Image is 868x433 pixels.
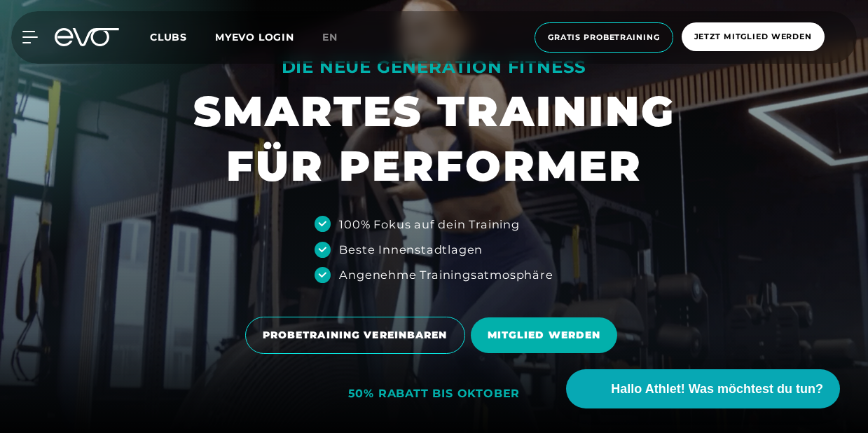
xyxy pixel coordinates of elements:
span: Hallo Athlet! Was möchtest du tun? [611,380,823,399]
span: MITGLIED WERDEN [488,328,601,343]
a: MYEVO LOGIN [215,31,294,43]
span: PROBETRAINING VEREINBAREN [263,328,448,343]
a: MITGLIED WERDEN [471,307,624,364]
a: en [322,29,354,46]
div: 100% Fokus auf dein Training [339,216,519,233]
div: Angenehme Trainingsatmosphäre [339,266,553,283]
div: Beste Innenstadtlagen [339,241,483,258]
span: Gratis Probetraining [548,32,660,43]
span: en [322,31,338,43]
h1: SMARTES TRAINING FÜR PERFORMER [193,84,675,193]
span: Jetzt Mitglied werden [694,31,812,43]
a: Jetzt Mitglied werden [677,22,829,53]
span: Clubs [150,31,187,43]
button: Hallo Athlet! Was möchtest du tun? [566,369,840,408]
a: Gratis Probetraining [530,22,677,53]
a: PROBETRAINING VEREINBAREN [245,306,471,364]
a: Clubs [150,30,215,43]
div: 50% RABATT BIS OKTOBER [348,387,521,401]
